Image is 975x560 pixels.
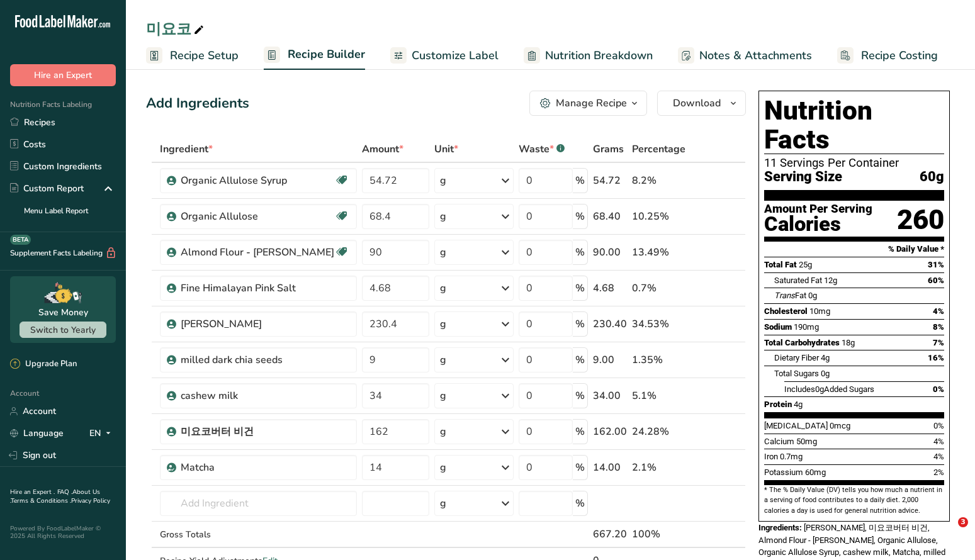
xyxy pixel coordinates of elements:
i: Trans [774,291,795,300]
input: Add Ingredient [160,491,357,516]
div: Matcha [181,460,338,475]
div: g [440,209,446,224]
span: 10mg [809,306,830,316]
span: 4% [933,306,944,316]
div: Organic Allulose Syrup [181,173,334,188]
span: Total Sugars [774,369,819,378]
div: 260 [897,203,944,237]
span: 0mcg [830,421,850,430]
span: 7% [933,338,944,347]
span: Customize Label [412,47,499,64]
div: g [440,496,446,511]
span: 25g [799,260,812,269]
div: 1.35% [632,352,686,367]
span: Includes Added Sugars [784,384,874,394]
span: Protein [764,400,792,409]
div: Organic Allulose [181,209,334,224]
div: 100% [632,527,686,542]
a: Language [10,422,64,444]
span: 4% [933,437,944,446]
div: g [440,281,446,296]
div: Add Ingredients [146,93,249,114]
span: 12g [824,276,837,285]
span: 0.7mg [780,452,803,461]
div: cashew milk [181,388,338,403]
div: 10.25% [632,209,686,224]
div: Manage Recipe [556,96,627,111]
div: [PERSON_NAME] [181,316,338,332]
div: BETA [10,235,31,245]
span: Sodium [764,322,792,332]
div: g [440,460,446,475]
div: Save Money [38,306,88,319]
div: g [440,245,446,260]
span: 0g [808,291,817,300]
span: Percentage [632,142,685,157]
span: 2% [933,468,944,477]
span: 3 [958,517,968,527]
span: Recipe Setup [170,47,239,64]
span: 60g [920,169,944,185]
div: 9.00 [593,352,627,367]
div: Waste [519,142,565,157]
h1: Nutrition Facts [764,96,944,154]
button: Download [657,91,746,116]
a: About Us . [10,488,100,505]
a: FAQ . [57,488,72,496]
div: g [440,388,446,403]
section: % Daily Value * [764,242,944,257]
a: Notes & Attachments [678,42,812,70]
div: 13.49% [632,245,686,260]
section: * The % Daily Value (DV) tells you how much a nutrient in a serving of food contributes to a dail... [764,485,944,516]
span: 4g [794,400,803,409]
span: 16% [928,353,944,362]
span: Unit [434,142,458,157]
span: 0% [933,384,944,394]
div: Gross Totals [160,528,357,541]
div: 24.28% [632,424,686,439]
span: 60mg [805,468,826,477]
div: Calories [764,215,872,233]
a: Terms & Conditions . [11,496,71,505]
span: 8% [933,322,944,332]
div: EN [89,426,116,441]
div: 14.00 [593,460,627,475]
div: 162.00 [593,424,627,439]
span: Recipe Builder [288,46,365,63]
a: Recipe Builder [264,40,365,70]
span: Recipe Costing [861,47,938,64]
div: 90.00 [593,245,627,260]
a: Customize Label [390,42,499,70]
span: 190mg [794,322,819,332]
a: Recipe Costing [837,42,938,70]
div: 667.20 [593,527,627,542]
span: Notes & Attachments [699,47,812,64]
span: Total Carbohydrates [764,338,840,347]
div: 11 Servings Per Container [764,157,944,169]
span: 4g [821,353,830,362]
div: Almond Flour - [PERSON_NAME] [181,245,334,260]
div: 34.00 [593,388,627,403]
span: 0% [933,421,944,430]
div: g [440,352,446,367]
div: Custom Report [10,182,84,195]
span: Saturated Fat [774,276,822,285]
div: Amount Per Serving [764,203,872,215]
div: 미요코 [146,18,206,40]
div: 8.2% [632,173,686,188]
button: Hire an Expert [10,64,116,86]
span: Ingredient [160,142,213,157]
span: 50mg [796,437,817,446]
span: 0g [815,384,824,394]
span: Grams [593,142,624,157]
span: Cholesterol [764,306,808,316]
span: Total Fat [764,260,797,269]
div: 230.40 [593,316,627,332]
span: Serving Size [764,169,842,185]
div: g [440,173,446,188]
div: milled dark chia seeds [181,352,338,367]
a: Recipe Setup [146,42,239,70]
a: Hire an Expert . [10,488,55,496]
a: Nutrition Breakdown [524,42,653,70]
div: 34.53% [632,316,686,332]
